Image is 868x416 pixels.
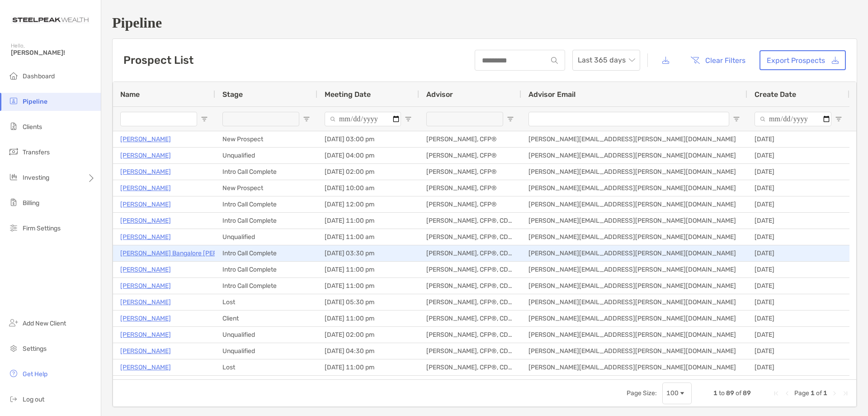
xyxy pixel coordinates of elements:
div: [DATE] [747,196,849,212]
span: Page [794,389,809,397]
div: [DATE] [747,131,849,147]
div: [PERSON_NAME][EMAIL_ADDRESS][PERSON_NAME][DOMAIN_NAME] [521,180,747,196]
div: [PERSON_NAME][EMAIL_ADDRESS][PERSON_NAME][DOMAIN_NAME] [521,294,747,310]
a: [PERSON_NAME] [120,150,171,161]
div: [PERSON_NAME][EMAIL_ADDRESS][PERSON_NAME][DOMAIN_NAME] [521,164,747,180]
div: 100 [666,389,679,397]
div: [PERSON_NAME], CFP® [419,376,521,392]
span: Name [120,90,140,99]
a: [PERSON_NAME] [120,215,171,226]
span: Firm Settings [23,225,61,232]
img: get-help icon [8,368,19,379]
div: [DATE] 11:00 pm [317,213,419,229]
div: [PERSON_NAME], CFP® [419,196,521,212]
span: Investing [23,174,49,182]
img: firm-settings icon [8,222,19,233]
div: [DATE] [747,180,849,196]
a: [PERSON_NAME] [120,166,171,177]
button: Open Filter Menu [303,115,310,123]
div: Unqualified [215,327,317,343]
img: billing icon [8,197,19,208]
span: Log out [23,396,44,403]
div: [DATE] [747,164,849,180]
div: Unqualified [215,343,317,359]
div: [PERSON_NAME], CFP®, CDFA® [419,343,521,359]
span: of [736,389,741,397]
h3: Prospect List [123,54,193,67]
div: [PERSON_NAME][EMAIL_ADDRESS][PERSON_NAME][DOMAIN_NAME] [521,359,747,375]
div: [DATE] 12:00 pm [317,196,419,212]
div: Intro Call Complete [215,213,317,229]
div: [PERSON_NAME], CFP® [419,180,521,196]
div: [DATE] 09:30 am [317,376,419,392]
div: [PERSON_NAME], CFP®, CDFA® [419,294,521,310]
div: [PERSON_NAME][EMAIL_ADDRESS][PERSON_NAME][DOMAIN_NAME] [521,376,747,392]
div: Lost [215,376,317,392]
a: [PERSON_NAME] [120,182,171,194]
div: [PERSON_NAME][EMAIL_ADDRESS][PERSON_NAME][DOMAIN_NAME] [521,131,747,147]
span: 1 [811,389,815,397]
div: [PERSON_NAME][EMAIL_ADDRESS][PERSON_NAME][DOMAIN_NAME] [521,343,747,359]
h1: Pipeline [112,14,857,31]
a: [PERSON_NAME] Bangalore [PERSON_NAME] [120,248,254,259]
div: [DATE] 02:00 pm [317,164,419,180]
span: Advisor [426,90,453,99]
span: Meeting Date [325,90,371,99]
div: First Page [773,390,780,397]
span: 1 [713,389,717,397]
span: Billing [23,199,39,207]
div: [PERSON_NAME][EMAIL_ADDRESS][PERSON_NAME][DOMAIN_NAME] [521,148,747,163]
div: Intro Call Complete [215,245,317,261]
div: [DATE] [747,311,849,326]
span: Dashboard [23,72,55,80]
p: [PERSON_NAME] [120,199,171,210]
div: [PERSON_NAME], CFP®, CDFA® [419,327,521,343]
span: to [719,389,725,397]
a: [PERSON_NAME] [120,345,171,357]
span: Get Help [23,370,47,378]
div: New Prospect [215,131,317,147]
button: Open Filter Menu [835,115,842,123]
div: [DATE] 02:00 pm [317,327,419,343]
div: [DATE] [747,343,849,359]
a: [PERSON_NAME] [120,264,171,275]
button: Open Filter Menu [405,115,412,123]
a: [PERSON_NAME] [120,231,171,243]
div: New Prospect [215,180,317,196]
a: [PERSON_NAME] [120,134,171,145]
a: Export Prospects [759,50,846,70]
span: [PERSON_NAME]! [11,49,95,57]
div: [PERSON_NAME][EMAIL_ADDRESS][PERSON_NAME][DOMAIN_NAME] [521,311,747,326]
img: clients icon [8,121,19,132]
p: [PERSON_NAME] [120,280,171,292]
input: Name Filter Input [120,112,197,126]
div: [DATE] [747,278,849,294]
div: [DATE] [747,213,849,229]
span: 89 [743,389,751,397]
div: Lost [215,359,317,375]
div: [PERSON_NAME][EMAIL_ADDRESS][PERSON_NAME][DOMAIN_NAME] [521,278,747,294]
span: 89 [726,389,734,397]
div: [PERSON_NAME][EMAIL_ADDRESS][PERSON_NAME][DOMAIN_NAME] [521,196,747,212]
p: [PERSON_NAME] [120,313,171,324]
div: [DATE] [747,148,849,163]
div: [PERSON_NAME][EMAIL_ADDRESS][PERSON_NAME][DOMAIN_NAME] [521,327,747,343]
div: [DATE] [747,229,849,245]
div: [DATE] 03:30 pm [317,245,419,261]
span: Advisor Email [528,90,576,99]
div: Page Size: [627,389,657,397]
button: Open Filter Menu [201,115,208,123]
p: [PERSON_NAME] [120,296,171,308]
div: [PERSON_NAME], CFP®, CDFA® [419,359,521,375]
a: [PERSON_NAME] [120,378,171,389]
div: [DATE] 05:30 pm [317,294,419,310]
div: [PERSON_NAME][EMAIL_ADDRESS][PERSON_NAME][DOMAIN_NAME] [521,262,747,277]
div: [DATE] 03:00 pm [317,131,419,147]
div: [PERSON_NAME], CFP®, CDFA® [419,229,521,245]
div: [DATE] 10:00 am [317,180,419,196]
div: [PERSON_NAME][EMAIL_ADDRESS][PERSON_NAME][DOMAIN_NAME] [521,245,747,261]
